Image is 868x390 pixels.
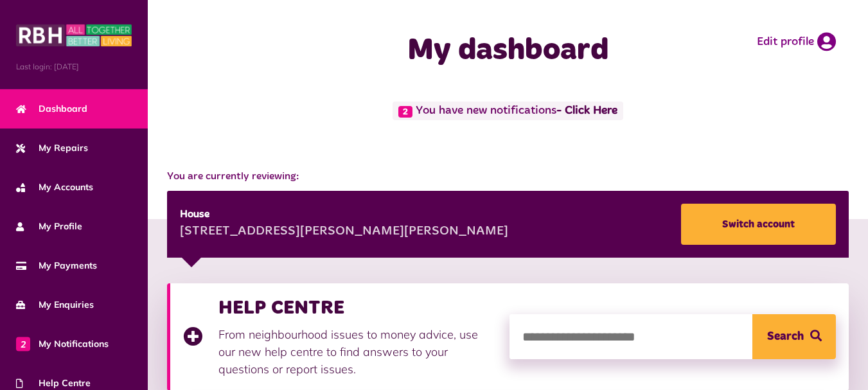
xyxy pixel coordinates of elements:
a: - Click Here [556,105,617,117]
div: [STREET_ADDRESS][PERSON_NAME][PERSON_NAME] [180,222,508,242]
img: MyRBH [16,22,132,48]
a: Edit profile [757,32,836,51]
span: My Accounts [16,181,93,194]
span: My Profile [16,220,82,233]
div: House [180,207,508,222]
h3: HELP CENTRE [218,296,497,319]
p: From neighbourhood issues to money advice, use our new help centre to find answers to your questi... [218,326,497,378]
span: Help Centre [16,377,91,390]
button: Search [752,314,836,359]
span: My Enquiries [16,298,94,312]
span: 2 [16,337,30,351]
h1: My dashboard [341,32,675,69]
span: 2 [398,106,412,118]
span: You have new notifications [393,102,623,120]
a: Switch account [681,204,836,245]
span: My Repairs [16,141,88,155]
span: My Payments [16,259,97,272]
span: Search [767,314,804,359]
span: Last login: [DATE] [16,61,132,73]
span: My Notifications [16,337,109,351]
span: You are currently reviewing: [167,169,849,184]
span: Dashboard [16,102,87,116]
